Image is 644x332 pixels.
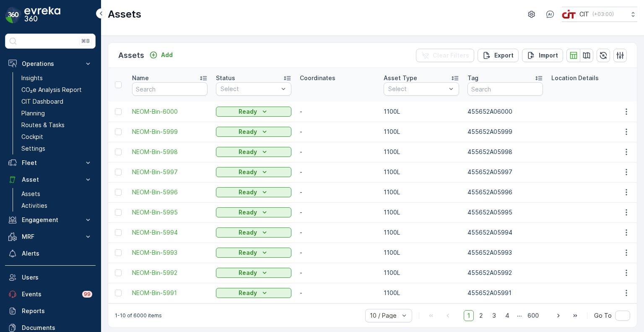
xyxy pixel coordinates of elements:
div: Toggle Row Selected [115,209,122,216]
p: ( +03:00 ) [592,11,614,18]
td: 1100L [379,102,463,122]
button: Ready [216,207,291,217]
a: NEOM-Bin-5991 [132,289,208,297]
input: Search [467,82,543,96]
a: Routes & Tasks [18,119,96,131]
td: 455652A05996 [463,182,547,202]
div: - [300,287,375,299]
button: Add [146,50,176,60]
p: Routes & Tasks [21,121,65,129]
p: Ready [239,128,257,136]
div: - [300,166,375,178]
p: Ready [239,248,257,257]
p: Tag [467,74,478,82]
button: Operations [5,55,96,72]
td: 455652A05999 [463,122,547,142]
a: CIT Dashboard [18,96,96,107]
p: 1-10 of 6000 items [115,312,162,319]
button: Clear Filters [416,49,474,62]
p: Select [388,85,446,93]
a: NEOM-Bin-5993 [132,248,208,257]
button: Ready [216,187,291,197]
p: Events [22,290,77,298]
p: Engagement [22,216,79,224]
p: MRF [22,233,79,241]
div: Toggle Row Selected [115,128,122,135]
p: Alerts [22,249,92,258]
p: Users [22,273,92,282]
td: 455652A05991 [463,283,547,303]
a: Assets [18,188,96,200]
img: logo_dark-DEwI_e13.png [24,7,60,24]
button: Ready [216,107,291,117]
img: logo [5,7,22,24]
td: 455652A05997 [463,162,547,182]
span: 2 [475,310,487,321]
p: ⌘B [81,38,90,44]
div: Toggle Row Selected [115,108,122,115]
button: Import [522,49,563,62]
p: Ready [239,107,257,116]
a: Insights [18,72,96,84]
td: 1100L [379,202,463,222]
p: Assets [21,190,40,198]
span: 600 [524,310,543,321]
a: NEOM-Bin-5992 [132,269,208,277]
button: MRF [5,228,96,245]
button: Ready [216,127,291,137]
td: 455652A05995 [463,202,547,222]
p: Ready [239,208,257,217]
p: Operations [22,60,79,68]
td: 1100L [379,283,463,303]
p: Insights [21,74,43,82]
img: cit-logo_pOk6rL0.png [562,10,576,19]
p: Ready [239,228,257,237]
p: Ready [239,289,257,297]
button: CIT(+03:00) [562,7,637,22]
div: Toggle Row Selected [115,249,122,256]
p: Ready [239,269,257,277]
p: ... [517,310,522,321]
button: Ready [216,167,291,177]
p: CO₂e Analysis Report [21,86,82,94]
button: Ready [216,268,291,278]
a: NEOM-Bin-5999 [132,128,208,136]
td: 1100L [379,243,463,263]
div: - [300,227,375,238]
td: 1100L [379,162,463,182]
button: Asset [5,171,96,188]
td: 455652A05992 [463,263,547,283]
p: Location Details [551,74,599,82]
p: Add [161,51,173,59]
a: NEOM-Bin-6000 [132,107,208,116]
p: CIT [579,10,589,18]
td: 1100L [379,182,463,202]
button: Ready [216,248,291,258]
span: 4 [501,310,513,321]
div: Toggle Row Selected [115,290,122,296]
a: NEOM-Bin-5997 [132,168,208,176]
p: Cockpit [21,133,43,141]
div: - [300,186,375,198]
p: Ready [239,168,257,176]
p: Export [494,51,514,60]
a: Settings [18,143,96,154]
a: Activities [18,200,96,212]
a: NEOM-Bin-5995 [132,208,208,217]
p: Assets [118,50,144,61]
p: Status [216,74,235,82]
span: NEOM-Bin-5996 [132,188,208,196]
a: NEOM-Bin-5998 [132,148,208,156]
p: Name [132,74,149,82]
a: CO₂e Analysis Report [18,84,96,96]
td: 455652A05998 [463,142,547,162]
p: Select [221,85,278,93]
p: Clear Filters [433,51,469,60]
span: 1 [464,310,474,321]
div: - [300,247,375,259]
div: - [300,106,375,118]
p: Planning [21,109,45,118]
